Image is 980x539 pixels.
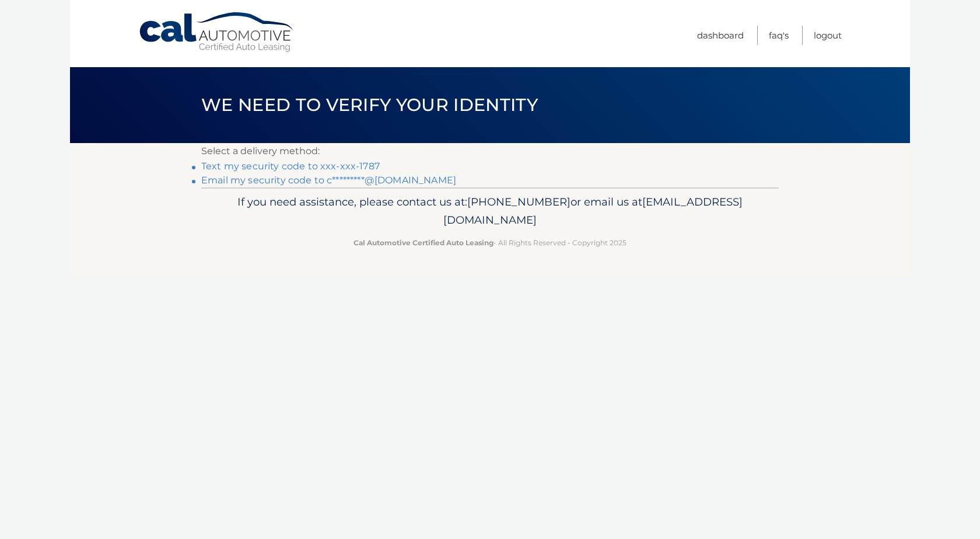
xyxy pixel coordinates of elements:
span: We need to verify your identity [201,94,538,116]
a: Logout [814,26,842,45]
a: FAQ's [769,26,789,45]
p: If you need assistance, please contact us at: or email us at [209,193,771,230]
a: Dashboard [697,26,744,45]
a: Email my security code to c*********@[DOMAIN_NAME] [201,175,456,186]
a: Text my security code to xxx-xxx-1787 [201,161,380,172]
strong: Cal Automotive Certified Auto Leasing [353,238,494,247]
p: - All Rights Reserved - Copyright 2025 [209,237,771,249]
span: [PHONE_NUMBER] [467,195,570,208]
p: Select a delivery method: [201,143,779,159]
a: Cal Automotive [138,12,296,53]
